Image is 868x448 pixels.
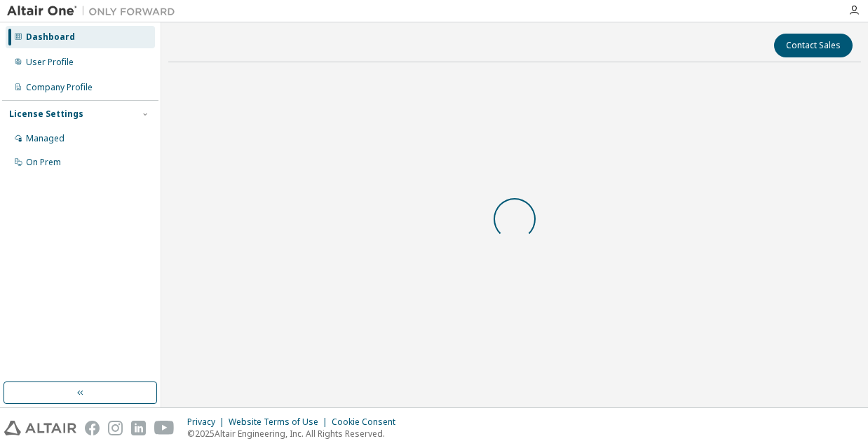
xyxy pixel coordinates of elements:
[332,416,404,428] div: Cookie Consent
[229,416,332,428] div: Website Terms of Use
[187,428,404,440] p: © 2025 Altair Engineering, Inc. All Rights Reserved.
[85,421,100,435] img: facebook.svg
[7,4,182,18] img: Altair One
[26,133,65,144] div: Managed
[26,31,75,43] div: Dashboard
[108,421,123,435] img: instagram.svg
[154,421,175,435] img: youtube.svg
[9,108,83,120] div: License Settings
[4,421,76,435] img: altair_logo.svg
[26,157,61,168] div: On Prem
[187,416,229,428] div: Privacy
[26,57,74,68] div: User Profile
[131,421,146,435] img: linkedin.svg
[26,82,93,93] div: Company Profile
[774,34,853,57] button: Contact Sales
